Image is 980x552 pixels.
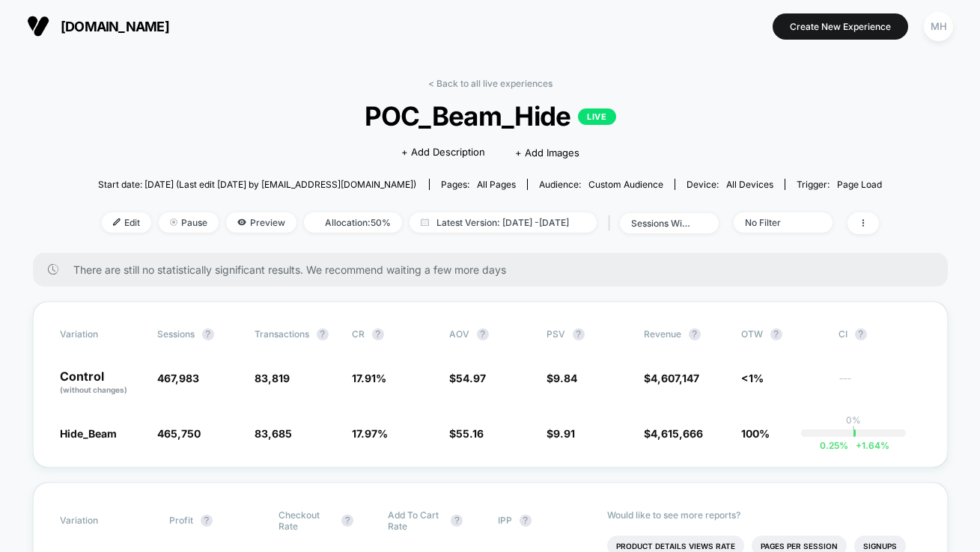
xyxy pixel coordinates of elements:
[573,328,585,340] button: ?
[279,509,334,532] span: Checkout Rate
[401,145,485,160] span: + Add Description
[773,13,908,40] button: Create New Experience
[352,372,386,384] span: 17.91 %
[644,328,681,340] span: Revenue
[255,372,290,384] span: 83,819
[797,179,882,190] div: Trigger:
[61,19,169,34] span: [DOMAIN_NAME]
[924,12,953,41] div: MH
[456,372,486,384] span: 54.97
[410,212,597,233] span: Latest Version: [DATE] - [DATE]
[157,427,201,440] span: 465,750
[726,179,773,190] span: all devices
[539,179,663,190] div: Audience:
[547,427,575,440] span: $
[428,78,553,89] a: < Back to all live experiences
[352,427,388,440] span: 17.97 %
[631,218,691,229] div: sessions with impression
[456,427,484,440] span: 55.16
[770,328,782,340] button: ?
[852,426,855,437] p: |
[341,515,353,527] button: ?
[745,217,805,228] div: No Filter
[255,427,292,440] span: 83,685
[27,15,49,37] img: Visually logo
[22,14,174,38] button: [DOMAIN_NAME]
[741,328,824,340] span: OTW
[741,427,770,440] span: 100%
[848,440,889,451] span: 1.64 %
[855,328,867,340] button: ?
[644,427,703,440] span: $
[372,328,384,340] button: ?
[60,509,142,532] span: Variation
[304,212,402,233] span: Allocation: 50%
[73,263,918,276] span: There are still no statistically significant results. We recommend waiting a few more days
[820,440,848,451] span: 0.25 %
[449,372,486,384] span: $
[255,328,309,340] span: Transactions
[604,212,620,234] span: |
[441,179,516,190] div: Pages:
[651,427,703,440] span: 4,615,666
[113,218,121,226] img: edit
[547,328,565,340] span: PSV
[675,179,785,190] span: Device:
[60,385,127,394] span: (without changes)
[919,11,958,42] button: MH
[689,328,701,340] button: ?
[137,100,843,132] span: POC_Beam_Hide
[846,414,861,426] p: 0%
[157,372,199,384] span: 467,983
[553,427,575,440] span: 9.91
[515,147,579,159] span: + Add Images
[352,328,365,340] span: CR
[98,179,416,190] span: Start date: [DATE] (Last edit [DATE] by [EMAIL_ADDRESS][DOMAIN_NAME])
[449,427,484,440] span: $
[388,509,443,532] span: Add To Cart Rate
[202,328,214,340] button: ?
[201,515,213,527] button: ?
[449,328,469,340] span: AOV
[607,509,921,521] p: Would like to see more reports?
[839,374,921,396] span: ---
[477,179,516,190] span: all pages
[856,440,862,451] span: +
[520,515,532,527] button: ?
[498,515,512,526] span: IPP
[60,427,117,440] span: Hide_Beam
[170,218,177,226] img: end
[102,212,151,233] span: Edit
[547,372,577,384] span: $
[317,328,329,340] button: ?
[839,328,921,340] span: CI
[741,372,764,384] span: <1%
[644,372,699,384] span: $
[157,328,195,340] span: Sessions
[159,212,219,233] span: Pause
[588,179,663,190] span: Custom Audience
[421,218,429,226] img: calendar
[837,179,882,190] span: Page Load
[60,370,142,396] p: Control
[578,108,615,125] p: LIVE
[169,515,193,526] span: Profit
[553,372,577,384] span: 9.84
[226,212,296,233] span: Preview
[477,328,489,340] button: ?
[60,328,142,340] span: Variation
[651,372,699,384] span: 4,607,147
[451,515,463,527] button: ?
